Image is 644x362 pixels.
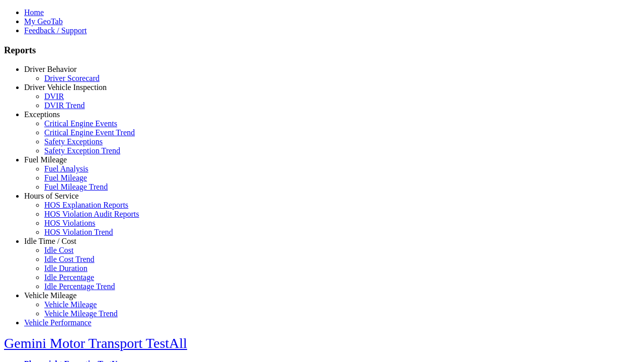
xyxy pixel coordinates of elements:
[24,26,87,35] a: Feedback / Support
[44,282,115,291] a: Idle Percentage Trend
[44,273,94,282] a: Idle Percentage
[44,146,120,155] a: Safety Exception Trend
[44,210,139,218] a: HOS Violation Audit Reports
[24,17,63,26] a: My GeoTab
[24,110,60,119] a: Exceptions
[44,74,100,82] a: Driver Scorecard
[44,246,73,254] a: Idle Cost
[44,264,88,273] a: Idle Duration
[44,228,113,236] a: HOS Violation Trend
[44,309,118,318] a: Vehicle Mileage Trend
[4,335,187,351] a: Gemini Motor Transport TestAll
[44,300,97,309] a: Vehicle Mileage
[44,101,85,110] a: DVIR Trend
[44,164,89,173] a: Fuel Analysis
[4,45,640,56] h3: Reports
[44,92,64,101] a: DVIR
[24,83,107,92] a: Driver Vehicle Inspection
[44,137,103,146] a: Safety Exceptions
[44,255,95,263] a: Idle Cost Trend
[24,155,67,164] a: Fuel Mileage
[24,291,76,300] a: Vehicle Mileage
[24,8,44,17] a: Home
[24,65,76,73] a: Driver Behavior
[44,119,117,128] a: Critical Engine Events
[24,192,78,200] a: Hours of Service
[44,219,95,227] a: HOS Violations
[24,237,76,245] a: Idle Time / Cost
[44,183,108,191] a: Fuel Mileage Trend
[44,201,128,209] a: HOS Explanation Reports
[44,128,135,137] a: Critical Engine Event Trend
[24,318,92,327] a: Vehicle Performance
[44,173,87,182] a: Fuel Mileage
